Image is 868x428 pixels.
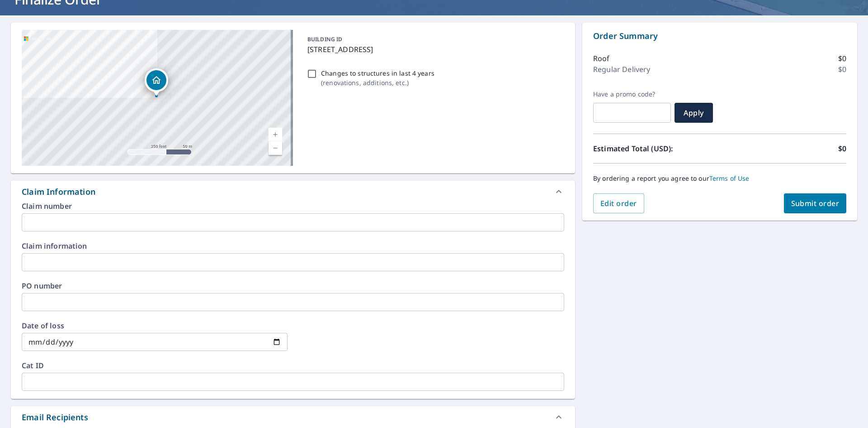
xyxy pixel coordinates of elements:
[22,322,288,329] label: Date of loss
[593,174,846,183] p: By ordering a report you agree to our
[600,198,637,208] span: Edit order
[11,181,575,202] div: Claim Information
[307,44,561,55] p: [STREET_ADDRESS]
[593,143,720,154] p: Estimated Total (USD):
[321,78,434,87] p: ( renovations, additions, etc. )
[593,90,671,98] label: Have a promo code?
[709,174,750,183] a: Terms of Use
[593,30,846,42] p: Order Summary
[838,53,846,64] p: $0
[838,143,846,154] p: $0
[11,406,575,428] div: Email Recipients
[269,141,282,155] a: Current Level 17, Zoom Out
[784,193,847,213] button: Submit order
[269,128,282,141] a: Current Level 17, Zoom In
[22,282,564,289] label: PO number
[682,108,706,118] span: Apply
[593,64,650,75] p: Regular Delivery
[22,411,88,423] div: Email Recipients
[22,362,564,369] label: Cat ID
[145,68,168,96] div: Dropped pin, building 1, Residential property, 452 N 9th St Sunbury, PA 17801
[22,242,564,250] label: Claim information
[307,35,342,43] p: BUILDING ID
[593,193,644,213] button: Edit order
[22,202,564,210] label: Claim number
[321,68,434,78] p: Changes to structures in last 4 years
[593,53,610,64] p: Roof
[791,198,840,208] span: Submit order
[22,186,95,198] div: Claim Information
[838,64,846,75] p: $0
[675,103,713,123] button: Apply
